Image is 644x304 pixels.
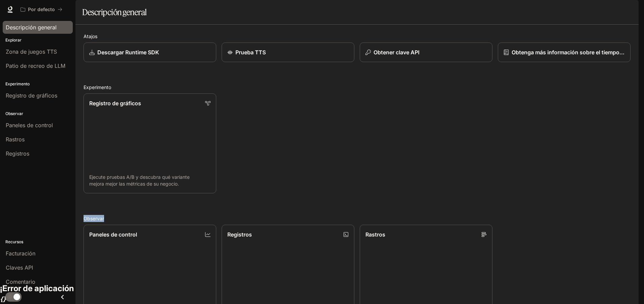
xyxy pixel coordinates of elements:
[222,43,354,62] a: Prueba TTS
[97,49,159,56] font: Descargar Runtime SDK
[18,3,65,16] button: Todos los espacios de trabajo
[84,216,104,221] font: Observar
[82,7,147,17] font: Descripción general
[235,49,266,56] font: Prueba TTS
[84,33,97,39] font: Atajos
[89,231,137,238] font: Paneles de control
[374,49,419,56] font: Obtener clave API
[227,231,252,238] font: Registros
[89,100,141,107] font: Registro de gráficos
[28,6,55,12] font: Por defecto
[84,93,216,193] a: Registro de gráficosEjecute pruebas A/B y descubra qué variante mejora mejor las métricas de su n...
[365,231,385,238] font: Rastros
[89,174,190,187] font: Ejecute pruebas A/B y descubra qué variante mejora mejor las métricas de su negocio.
[84,84,111,90] font: Experimento
[498,43,631,62] a: Obtenga más información sobre el tiempo de ejecución
[84,43,216,62] a: Descargar Runtime SDK
[360,43,492,62] button: Obtener clave API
